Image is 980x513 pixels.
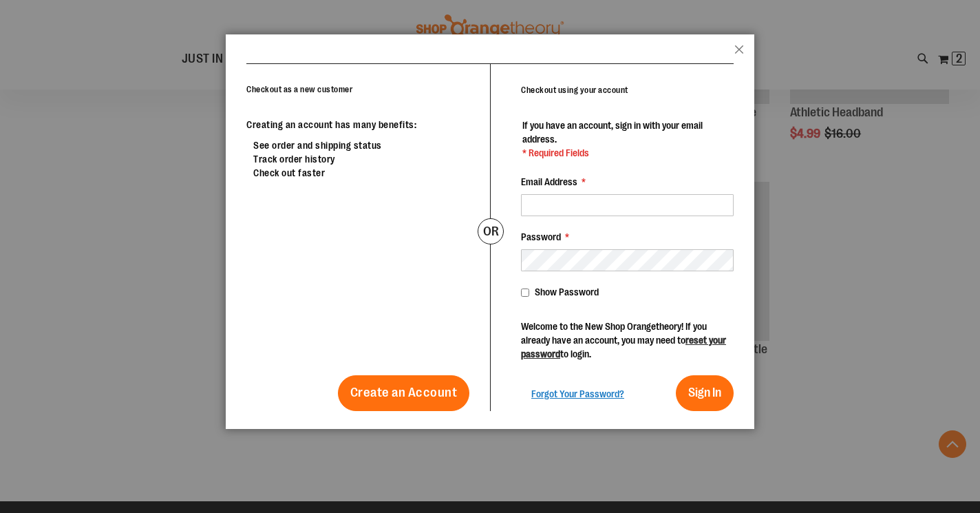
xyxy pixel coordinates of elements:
[535,286,599,297] span: Show Password
[531,387,624,401] a: Forgot Your Password?
[521,335,726,359] a: reset your password
[246,85,352,94] strong: Checkout as a new customer
[531,388,624,399] span: Forgot Your Password?
[521,231,561,242] span: Password
[350,385,458,400] span: Create an Account
[521,85,628,95] strong: Checkout using your account
[522,120,703,145] span: If you have an account, sign in with your email address.
[688,386,721,399] span: Sign In
[522,146,732,160] span: * Required Fields
[253,166,469,180] li: Check out faster
[676,375,734,411] button: Sign In
[478,218,504,244] div: or
[246,118,469,132] p: Creating an account has many benefits:
[521,176,577,187] span: Email Address
[253,138,469,152] li: See order and shipping status
[338,375,470,411] a: Create an Account
[521,320,734,361] p: Welcome to the New Shop Orangetheory! If you already have an account, you may need to to login.
[253,152,469,166] li: Track order history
